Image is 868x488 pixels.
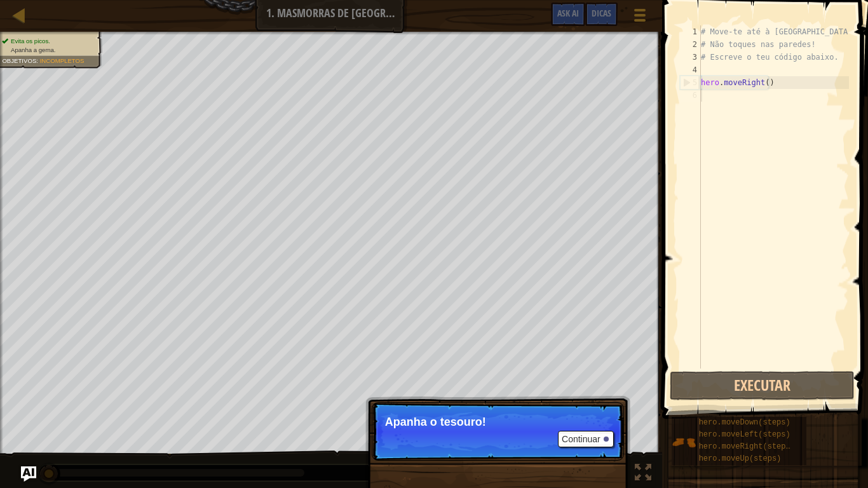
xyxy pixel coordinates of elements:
img: portrait.png [672,430,696,454]
button: Ask AI [551,3,585,26]
div: 1 [680,25,701,38]
span: hero.moveRight(steps) [699,442,795,451]
div: 5 [681,76,701,89]
p: Apanha o tesouro! [385,416,611,428]
span: hero.moveDown(steps) [699,418,790,427]
div: 3 [680,51,701,64]
button: Ask AI [21,466,36,482]
button: Mostrar o menu do jogo [624,3,656,32]
div: 4 [680,64,701,76]
div: 6 [680,89,701,102]
div: 2 [680,38,701,51]
span: hero.moveUp(steps) [699,454,782,463]
span: Objetivos [2,58,36,65]
span: hero.moveLeft(steps) [699,430,790,439]
span: : [36,58,39,65]
button: Executar [670,371,855,400]
span: Apanha a gema. [11,46,55,53]
span: Evita os picos. [11,37,50,44]
span: Ask AI [557,7,579,19]
button: Continuar [558,431,614,447]
li: Evita os picos. [2,37,95,46]
span: Dicas [592,7,611,19]
span: Incompletos [40,58,85,65]
li: Apanha a gema. [2,46,95,55]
